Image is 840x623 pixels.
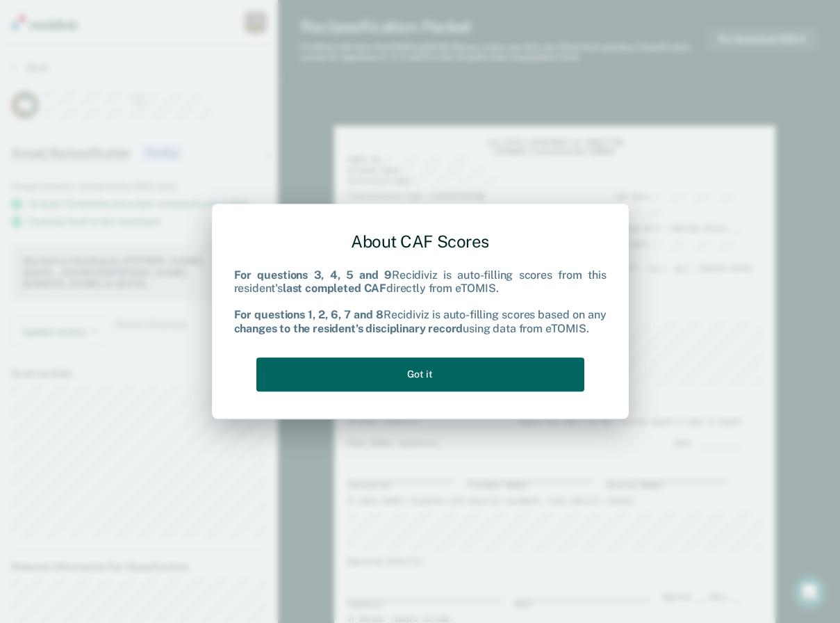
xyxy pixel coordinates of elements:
b: For questions 3, 4, 5 and 9 [234,268,393,282]
b: changes to the resident's disciplinary record [234,322,463,335]
b: For questions 1, 2, 6, 7 and 8 [234,309,384,322]
div: Recidiviz is auto-filling scores from this resident's directly from eTOMIS. Recidiviz is auto-fil... [234,268,607,335]
button: Got it [256,357,584,391]
b: last completed CAF [283,282,386,295]
div: About CAF Scores [234,220,607,263]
